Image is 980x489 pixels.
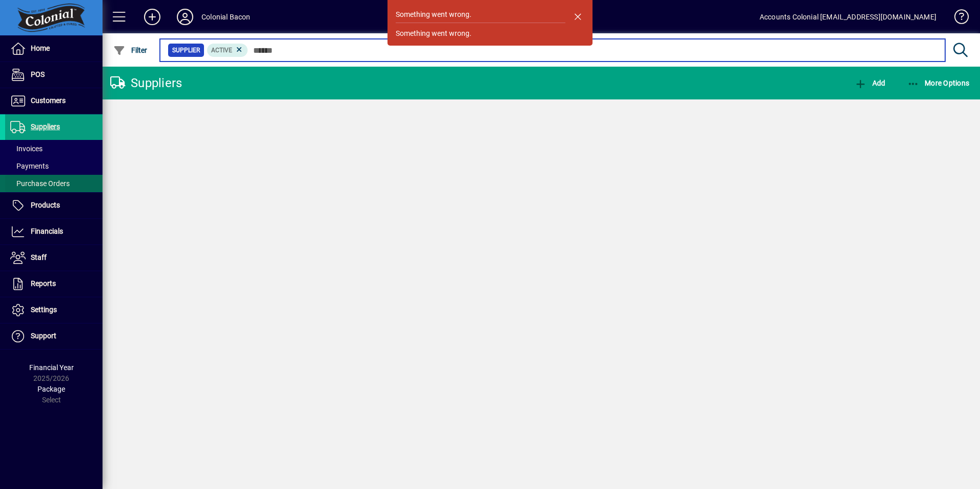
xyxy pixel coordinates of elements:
span: Active [211,47,232,54]
a: Knowledge Base [947,2,967,35]
a: Support [5,323,103,349]
a: Payments [5,157,103,175]
a: Invoices [5,140,103,157]
span: Purchase Orders [10,179,70,188]
button: Add [136,8,169,26]
span: Add [854,79,885,87]
span: Financials [31,227,63,235]
span: Suppliers [31,123,60,131]
span: Staff [31,253,47,261]
span: Invoices [10,145,43,153]
button: Add [852,74,888,92]
mat-chip: Activation Status: Active [207,44,248,57]
button: Filter [111,41,150,59]
span: Customers [31,96,66,105]
div: Colonial Bacon [201,9,250,25]
a: Settings [5,297,103,323]
a: Reports [5,271,103,297]
span: Products [31,201,60,209]
span: POS [31,70,45,78]
a: Customers [5,88,103,114]
span: More Options [907,79,970,87]
span: Home [31,44,50,52]
span: Settings [31,305,57,314]
span: Reports [31,279,56,288]
span: Filter [113,46,148,54]
a: Staff [5,245,103,271]
a: POS [5,62,103,88]
button: More Options [905,74,972,92]
span: Financial Year [29,363,74,372]
a: Products [5,193,103,218]
a: Home [5,36,103,62]
a: Purchase Orders [5,175,103,192]
span: Package [37,385,65,393]
span: Payments [10,162,49,170]
div: Suppliers [110,75,182,91]
button: Profile [169,8,201,26]
span: Supplier [172,45,200,55]
span: Support [31,332,56,340]
a: Financials [5,219,103,244]
div: Accounts Colonial [EMAIL_ADDRESS][DOMAIN_NAME] [760,9,936,25]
